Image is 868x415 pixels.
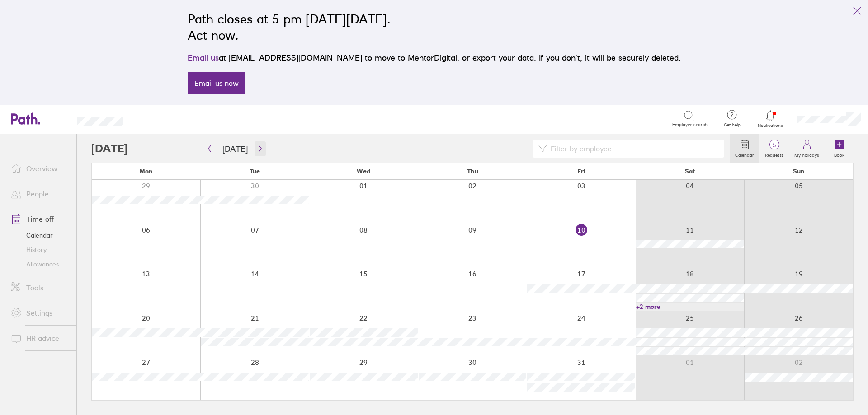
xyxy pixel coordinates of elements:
a: Book [825,134,854,163]
a: Email us [188,53,219,62]
a: +2 more [636,303,744,311]
p: at [EMAIL_ADDRESS][DOMAIN_NAME] to move to MentorDigital, or export your data. If you don’t, it w... [188,51,681,64]
a: Time off [4,210,76,228]
a: Calendar [730,134,759,163]
a: Tools [4,279,76,297]
span: Get help [717,122,747,128]
label: Book [829,150,850,158]
a: People [4,185,76,203]
span: Wed [357,168,370,175]
div: Search [148,114,171,122]
a: Notifications [756,109,785,128]
span: Fri [577,168,585,175]
h2: Path closes at 5 pm [DATE][DATE]. Act now. [188,11,681,43]
a: Allowances [4,257,76,271]
a: History [4,242,76,257]
label: Requests [759,150,789,158]
a: My holidays [789,134,825,163]
a: Calendar [4,228,76,242]
span: Sun [793,168,805,175]
label: Calendar [730,150,759,158]
label: My holidays [789,150,825,158]
a: HR advice [4,329,76,347]
a: Settings [4,304,76,322]
span: Thu [467,168,478,175]
input: Filter by employee [547,140,719,157]
a: Email us now [188,72,245,94]
a: Overview [4,159,76,177]
button: [DATE] [215,141,255,156]
a: 5Requests [759,134,789,163]
span: Employee search [672,122,708,127]
span: Mon [139,168,153,175]
span: Tue [250,168,260,175]
span: 5 [759,141,789,149]
span: Notifications [756,123,785,128]
span: Sat [685,168,695,175]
